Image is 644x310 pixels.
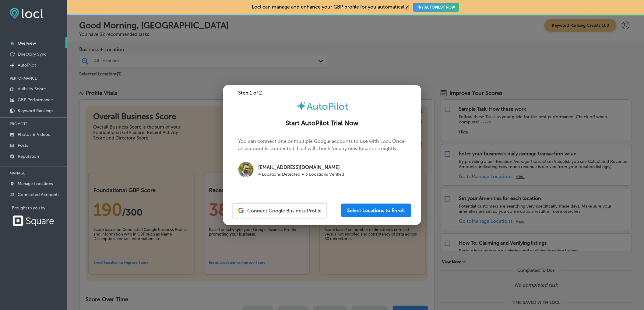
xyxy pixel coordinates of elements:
[18,181,53,186] p: Manage Locations
[259,171,344,177] p: 4 Locations Detected ● 3 Locations Verified
[18,63,36,68] p: AutoPilot
[18,132,50,137] p: Photos & Videos
[223,90,421,96] div: Step 1 of 2
[247,208,322,214] span: Connect Google Business Profile
[259,164,344,171] p: [EMAIL_ADDRESS][DOMAIN_NAME]
[238,138,406,184] p: You can connect one or multiple Google accounts to use with Locl. Once an account is connected, L...
[307,101,348,112] span: AutoPilot
[12,206,67,210] p: Brought to you by
[18,108,53,113] p: Keyword Rankings
[341,204,411,217] button: Select Locations to Enroll
[18,41,36,46] p: Overview
[18,192,59,197] p: Connected Accounts
[18,52,47,57] p: Directory Sync
[231,119,414,127] h2: Start AutoPilot Trial Now
[18,143,28,148] p: Posts
[296,101,307,111] img: autopilot-icon
[12,215,55,226] img: Square
[18,86,46,91] p: Visibility Score
[18,154,39,159] p: Reputation
[18,97,53,102] p: GBP Performance
[413,3,459,12] button: TRY AUTOPILOT NOW
[10,8,43,19] img: fda3e92497d09a02dc62c9cd864e3231.png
